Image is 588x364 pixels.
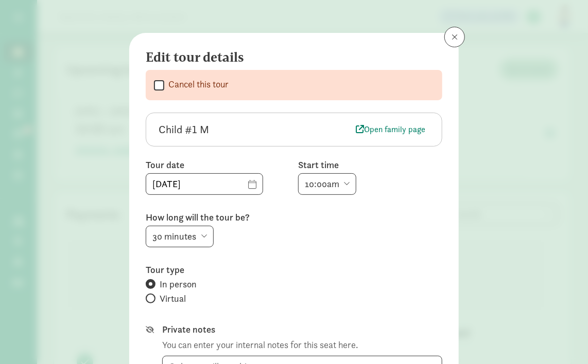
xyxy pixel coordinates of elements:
div: Child #1 M [159,121,352,138]
a: Open family page [352,122,429,137]
div: You can enter your internal notes for this seat here. [162,338,358,352]
span: Open family page [356,123,425,136]
label: Tour type [146,264,442,276]
span: In person [160,278,197,290]
label: Cancel this tour [164,78,229,90]
h4: Edit tour details [146,49,416,66]
span: Virtual [160,293,186,305]
label: Start time [298,159,442,171]
iframe: Chat Widget [537,315,588,364]
label: Private notes [162,323,442,336]
label: How long will the tour be? [146,211,442,224]
label: Tour date [146,159,290,171]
